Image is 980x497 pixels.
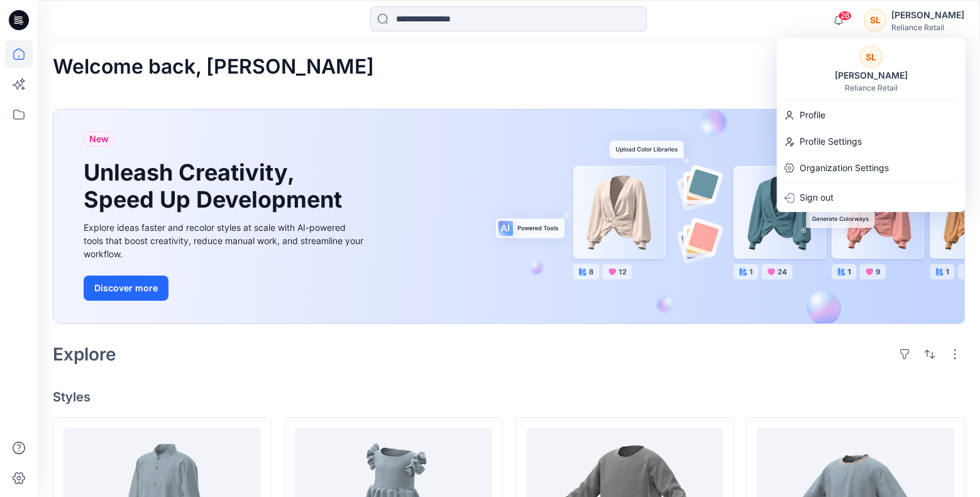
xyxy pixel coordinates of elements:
a: Discover more [84,276,366,301]
div: Reliance Retail [891,23,964,32]
p: Organization Settings [800,156,889,180]
span: New [89,131,109,147]
h2: Welcome back, [PERSON_NAME] [53,55,374,79]
div: [PERSON_NAME] [827,68,915,83]
p: Sign out [800,186,834,209]
p: Profile Settings [800,130,862,154]
a: Profile Settings [777,130,966,154]
div: [PERSON_NAME] [891,8,964,23]
h2: Explore [53,344,116,364]
span: 26 [838,11,852,21]
div: Explore ideas faster and recolor styles at scale with AI-powered tools that boost creativity, red... [84,221,366,260]
div: SL [860,45,883,68]
a: Profile [777,103,966,127]
a: Organization Settings [777,156,966,180]
h4: Styles [53,389,965,405]
p: Profile [800,103,825,127]
div: SL [864,9,886,31]
div: Reliance Retail [845,83,898,92]
h1: Unleash Creativity, Speed Up Development [84,159,348,213]
button: Discover more [84,276,168,301]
